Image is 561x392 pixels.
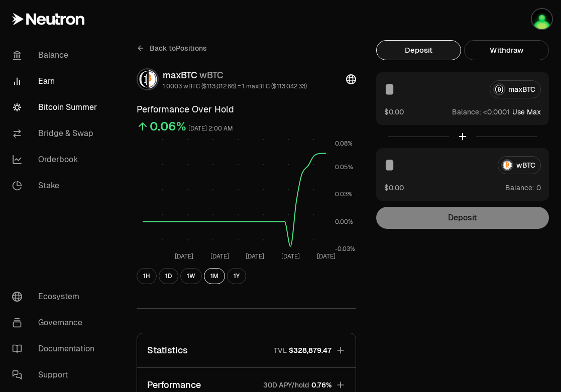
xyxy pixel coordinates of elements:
[335,245,355,253] tspan: -0.03%
[227,268,246,284] button: 1Y
[4,310,108,336] a: Governance
[175,252,193,260] tspan: [DATE]
[335,163,353,171] tspan: 0.05%
[150,118,186,135] div: 0.06%
[532,9,552,29] img: NFT
[199,69,223,81] span: wBTC
[335,190,353,198] tspan: 0.03%
[384,106,404,117] button: $0.00
[147,378,201,392] p: Performance
[147,343,188,357] p: Statistics
[138,69,147,89] img: maxBTC Logo
[281,252,300,260] tspan: [DATE]
[137,102,356,116] h3: Performance Over Hold
[317,252,335,260] tspan: [DATE]
[505,183,534,193] span: Balance:
[464,40,549,60] button: Withdraw
[149,69,158,89] img: wBTC Logo
[163,68,307,82] div: maxBTC
[180,268,202,284] button: 1W
[188,123,233,135] div: [DATE] 2:00 AM
[137,333,356,367] button: StatisticsTVL$328,879.47
[263,380,309,390] p: 30D APY/hold
[335,140,353,148] tspan: 0.08%
[512,107,541,117] button: Use Max
[4,284,108,310] a: Ecosystem
[4,120,108,147] a: Bridge & Swap
[384,182,404,193] button: $0.00
[4,42,108,68] a: Balance
[159,268,178,284] button: 1D
[4,147,108,173] a: Orderbook
[246,252,264,260] tspan: [DATE]
[376,40,461,60] button: Deposit
[274,345,287,355] p: TVL
[4,68,108,94] a: Earn
[137,268,157,284] button: 1H
[210,252,229,260] tspan: [DATE]
[163,82,307,90] div: 1.0003 wBTC ($113,012.66) = 1 maxBTC ($113,042.33)
[452,107,481,117] span: Balance:
[289,345,331,355] span: $328,879.47
[4,362,108,388] a: Support
[150,43,207,53] span: Back to Positions
[4,173,108,199] a: Stake
[204,268,225,284] button: 1M
[335,218,353,226] tspan: 0.00%
[137,40,207,56] a: Back toPositions
[311,380,331,390] span: 0.76%
[4,336,108,362] a: Documentation
[4,94,108,120] a: Bitcoin Summer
